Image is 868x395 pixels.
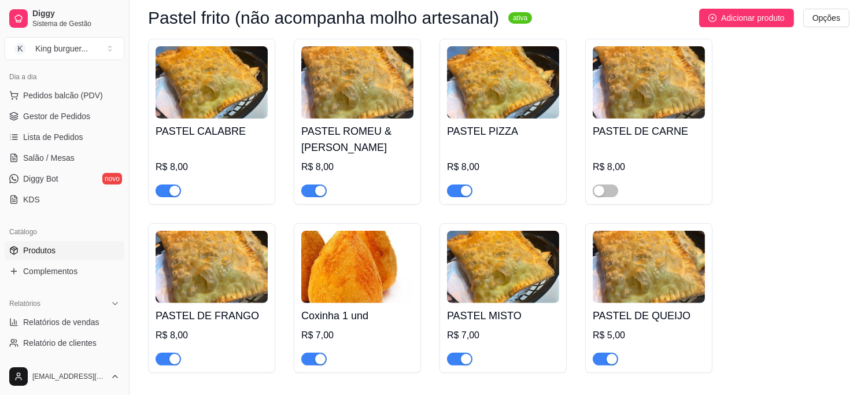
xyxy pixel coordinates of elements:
[14,43,26,54] span: K
[508,12,532,24] sup: ativa
[5,334,124,352] a: Relatório de clientes
[5,355,124,373] a: Relatório de mesas
[156,160,268,174] div: R$ 8,00
[699,9,794,27] button: Adicionar produto
[156,308,268,324] h4: PASTEL DE FRANGO
[5,262,124,280] a: Complementos
[23,131,83,143] span: Lista de Pedidos
[23,110,90,122] span: Gestor de Pedidos
[593,231,705,303] img: product-image
[803,9,849,27] button: Opções
[447,46,559,119] img: product-image
[447,231,559,303] img: product-image
[156,328,268,342] div: R$ 8,00
[5,68,124,86] div: Dia a dia
[5,241,124,260] a: Produtos
[593,160,705,174] div: R$ 8,00
[593,123,705,139] h4: PASTEL DE CARNE
[23,173,58,184] span: Diggy Bot
[35,43,88,54] div: King burguer ...
[447,328,559,342] div: R$ 7,00
[301,123,413,156] h4: PASTEL ROMEU & [PERSON_NAME]
[5,107,124,125] a: Gestor de Pedidos
[447,123,559,139] h4: PASTEL PIZZA
[5,86,124,105] button: Pedidos balcão (PDV)
[32,372,106,381] span: [EMAIL_ADDRESS][DOMAIN_NAME]
[23,90,103,101] span: Pedidos balcão (PDV)
[812,12,840,24] span: Opções
[5,223,124,241] div: Catálogo
[301,231,413,303] img: product-image
[5,128,124,146] a: Lista de Pedidos
[447,160,559,174] div: R$ 8,00
[301,160,413,174] div: R$ 8,00
[5,37,124,60] button: Select a team
[23,194,40,205] span: KDS
[447,308,559,324] h4: PASTEL MISTO
[5,190,124,209] a: KDS
[5,169,124,188] a: Diggy Botnovo
[148,11,499,25] h3: Pastel frito (não acompanha molho artesanal)
[708,14,716,22] span: plus-circle
[5,5,124,32] a: DiggySistema de Gestão
[593,328,705,342] div: R$ 5,00
[156,46,268,119] img: product-image
[23,316,99,328] span: Relatórios de vendas
[5,313,124,331] a: Relatórios de vendas
[156,123,268,139] h4: PASTEL CALABRE
[593,308,705,324] h4: PASTEL DE QUEIJO
[593,46,705,119] img: product-image
[23,265,77,277] span: Complementos
[156,231,268,303] img: product-image
[32,9,120,19] span: Diggy
[23,337,97,349] span: Relatório de clientes
[23,152,75,164] span: Salão / Mesas
[721,12,785,24] span: Adicionar produto
[5,149,124,167] a: Salão / Mesas
[301,46,413,119] img: product-image
[301,308,413,324] h4: Coxinha 1 und
[301,328,413,342] div: R$ 7,00
[9,299,40,308] span: Relatórios
[23,245,56,256] span: Produtos
[5,363,124,390] button: [EMAIL_ADDRESS][DOMAIN_NAME]
[32,19,120,28] span: Sistema de Gestão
